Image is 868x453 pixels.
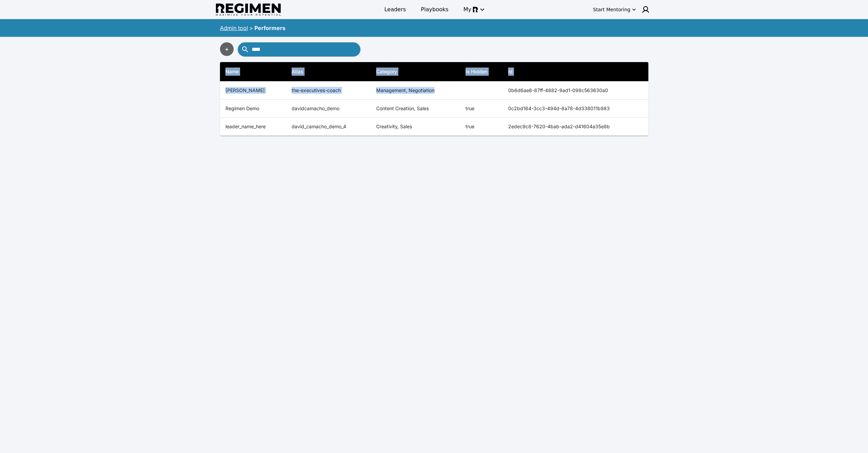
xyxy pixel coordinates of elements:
td: Content Creation, Sales [371,100,460,118]
td: true [460,118,502,136]
th: 2edec9c8-7620-4bab-ada2-d41604a35e8b [503,118,648,136]
td: david_camacho_demo_4 [286,118,371,136]
div: Start Mentoring [593,6,631,13]
a: Admin tool [220,25,248,31]
th: leader_name_here [220,118,286,136]
img: Regimen logo [216,3,281,16]
td: davidcamacho_demo [286,100,371,118]
th: 0b6d6ae6-87ff-4882-9ad1-098c563630a0 [503,82,648,100]
div: > [249,24,253,32]
table: simple table [220,62,648,136]
th: Alias [286,62,371,82]
th: 0c2bd164-3cc3-494d-8a78-4d338011b983 [503,100,648,118]
span: Playbooks [421,5,448,14]
img: user icon [642,5,650,14]
td: the-executives-coach [286,82,371,100]
span: My [464,5,471,14]
a: Playbooks [417,3,453,16]
td: Management, Negotiation [371,82,460,100]
th: Regimen Demo [220,100,286,118]
th: Name [220,62,286,82]
button: Start Mentoring [592,4,637,15]
button: My [459,3,488,16]
td: Creativity, Sales [371,118,460,136]
th: Category [371,62,460,82]
button: + [220,42,234,56]
th: [PERSON_NAME] [220,82,286,100]
a: Leaders [380,3,410,16]
td: true [460,100,502,118]
span: Leaders [384,5,406,14]
th: Is Hidden [460,62,502,82]
th: Id [503,62,648,82]
div: Performers [254,24,285,32]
